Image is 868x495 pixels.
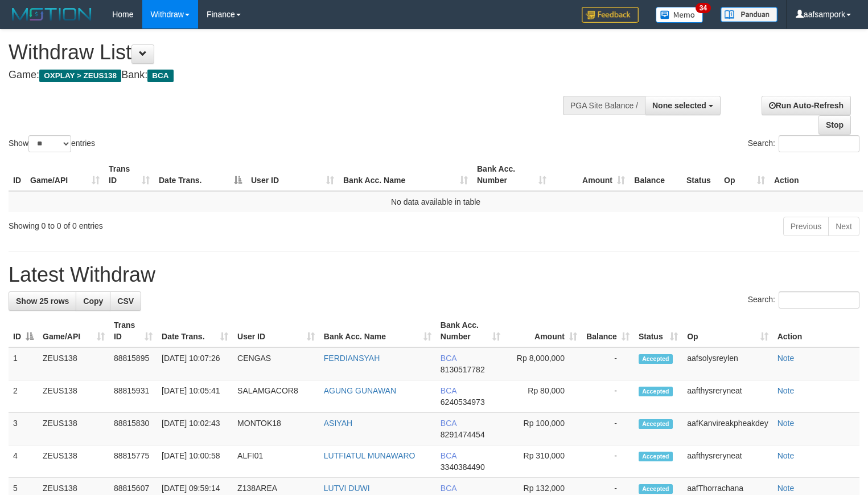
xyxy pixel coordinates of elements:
[472,159,551,191] th: Bank Acc. Number: activate to sort column ascending
[233,315,319,347] th: User ID: activate to sort column ascending
[233,413,319,445] td: MONTOK18
[9,445,38,478] td: 4
[682,159,719,191] th: Status
[104,159,154,191] th: Trans ID: activate to sort column ascending
[157,347,233,380] td: [DATE] 10:07:26
[639,419,673,429] span: Accepted
[147,70,173,82] span: BCA
[324,354,380,363] a: FERDIANSYAH
[656,7,704,23] img: Button%20Memo.svg
[39,70,121,82] span: OXPLAY > ZEUS138
[639,452,673,461] span: Accepted
[339,159,472,191] th: Bank Acc. Name: activate to sort column ascending
[639,354,673,364] span: Accepted
[441,386,456,395] span: BCA
[441,430,485,439] span: Copy 8291474454 to clipboard
[696,3,711,13] span: 34
[582,380,634,413] td: -
[505,413,582,445] td: Rp 100,000
[505,445,582,478] td: Rp 310,000
[109,347,157,380] td: 88815895
[436,315,505,347] th: Bank Acc. Number: activate to sort column ascending
[441,365,485,374] span: Copy 8130517782 to clipboard
[38,445,109,478] td: ZEUS138
[9,70,567,81] h4: Game: Bank:
[38,413,109,445] td: ZEUS138
[9,41,567,64] h1: Withdraw List
[634,315,682,347] th: Status: activate to sort column ascending
[778,354,795,363] a: Note
[639,484,673,494] span: Accepted
[818,115,851,135] a: Stop
[233,380,319,413] td: SALAMGACOR8
[778,451,795,460] a: Note
[778,484,795,493] a: Note
[719,159,770,191] th: Op: activate to sort column ascending
[441,419,456,428] span: BCA
[563,96,645,115] div: PGA Site Balance /
[721,7,778,22] img: panduan.png
[783,217,829,236] a: Previous
[38,347,109,380] td: ZEUS138
[441,397,485,407] span: Copy 6240534973 to clipboard
[38,315,109,347] th: Game/API: activate to sort column ascending
[28,135,71,152] select: Showentries
[505,315,582,347] th: Amount: activate to sort column ascending
[682,380,772,413] td: aafthysreryneat
[9,291,76,311] a: Show 25 rows
[441,462,485,472] span: Copy 3340384490 to clipboard
[582,315,634,347] th: Balance: activate to sort column ascending
[682,347,772,380] td: aafsolysreylen
[9,135,95,152] label: Show entries
[779,291,859,309] input: Search:
[582,7,639,23] img: Feedback.jpg
[233,445,319,478] td: ALFI01
[748,135,859,152] label: Search:
[233,347,319,380] td: CENGAS
[770,159,863,191] th: Action
[319,315,436,347] th: Bank Acc. Name: activate to sort column ascending
[9,380,38,413] td: 2
[324,386,396,395] a: AGUNG GUNAWAN
[748,291,859,309] label: Search:
[778,386,795,395] a: Note
[9,216,353,232] div: Showing 0 to 0 of 0 entries
[9,413,38,445] td: 3
[645,96,721,115] button: None selected
[324,419,352,428] a: ASIYAH
[154,159,246,191] th: Date Trans.: activate to sort column descending
[652,101,706,110] span: None selected
[773,315,859,347] th: Action
[76,291,110,311] a: Copy
[441,484,456,493] span: BCA
[110,291,141,311] a: CSV
[551,159,630,191] th: Amount: activate to sort column ascending
[157,315,233,347] th: Date Trans.: activate to sort column ascending
[109,413,157,445] td: 88815830
[582,445,634,478] td: -
[9,159,26,191] th: ID
[682,315,772,347] th: Op: activate to sort column ascending
[441,354,456,363] span: BCA
[582,413,634,445] td: -
[324,451,416,460] a: LUTFIATUL MUNAWARO
[779,135,859,152] input: Search:
[117,297,134,306] span: CSV
[16,297,69,306] span: Show 25 rows
[26,159,104,191] th: Game/API: activate to sort column ascending
[582,347,634,380] td: -
[109,445,157,478] td: 88815775
[441,451,456,460] span: BCA
[828,217,859,236] a: Next
[9,6,95,23] img: MOTION_logo.png
[83,297,103,306] span: Copy
[38,380,109,413] td: ZEUS138
[9,315,38,347] th: ID: activate to sort column descending
[157,380,233,413] td: [DATE] 10:05:41
[157,445,233,478] td: [DATE] 10:00:58
[9,263,859,286] h1: Latest Withdraw
[682,413,772,445] td: aafKanvireakpheakdey
[9,347,38,380] td: 1
[157,413,233,445] td: [DATE] 10:02:43
[762,96,851,115] a: Run Auto-Refresh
